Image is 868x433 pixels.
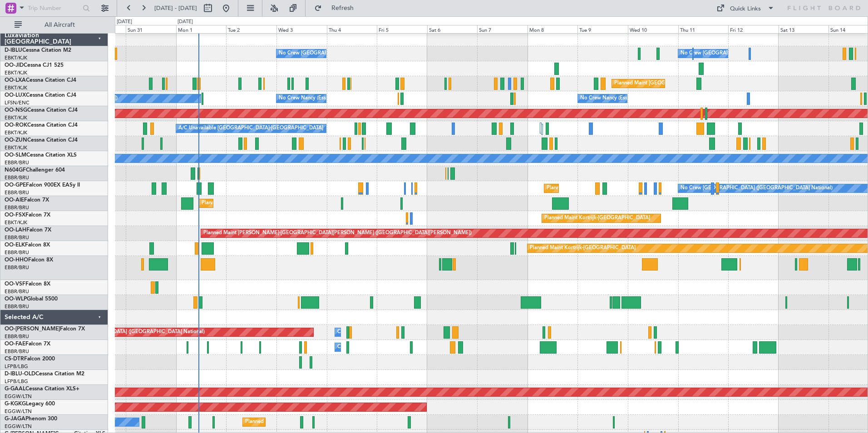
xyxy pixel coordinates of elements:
[5,281,25,287] span: OO-VSF
[5,249,29,256] a: EBBR/BRU
[779,25,829,33] div: Sat 13
[5,189,29,196] a: EBBR/BRU
[5,153,77,158] a: OO-SLMCessna Citation XLS
[5,219,27,226] a: EBKT/KJK
[5,393,32,400] a: EGGW/LTN
[5,242,25,248] span: OO-ELK
[5,378,28,385] a: LFPB/LBG
[279,47,431,60] div: No Crew [GEOGRAPHIC_DATA] ([GEOGRAPHIC_DATA] National)
[5,416,57,422] a: G-JAGAPhenom 300
[337,340,399,354] div: Owner Melsbroek Air Base
[377,25,427,33] div: Fri 5
[5,129,27,136] a: EBKT/KJK
[310,1,365,15] button: Refresh
[5,348,29,355] a: EBBR/BRU
[5,174,29,181] a: EBBR/BRU
[5,114,27,121] a: EBKT/KJK
[5,159,29,166] a: EBBR/BRU
[681,182,833,195] div: No Crew [GEOGRAPHIC_DATA] ([GEOGRAPHIC_DATA] National)
[337,325,399,339] div: Owner Melsbroek Air Base
[728,25,779,33] div: Fri 12
[477,25,528,33] div: Sun 7
[5,386,79,392] a: G-GAALCessna Citation XLS+
[5,281,50,287] a: OO-VSFFalcon 8X
[24,22,96,28] span: All Aircraft
[5,78,76,83] a: OO-LXACessna Citation CJ4
[28,1,80,15] input: Trip Number
[5,234,29,241] a: EBBR/BRU
[5,93,26,98] span: OO-LUX
[324,5,362,11] span: Refresh
[5,227,51,233] a: OO-LAHFalcon 7X
[5,416,25,422] span: G-JAGA
[276,25,327,33] div: Wed 3
[681,47,833,60] div: No Crew [GEOGRAPHIC_DATA] ([GEOGRAPHIC_DATA] National)
[547,182,711,195] div: Planned Maint [GEOGRAPHIC_DATA] ([GEOGRAPHIC_DATA] National)
[10,18,99,32] button: All Aircraft
[5,303,29,310] a: EBBR/BRU
[178,18,193,26] div: [DATE]
[279,92,333,105] div: No Crew Nancy (Essey)
[5,48,22,53] span: D-IBLU
[5,386,25,392] span: G-GAAL
[5,212,25,218] span: OO-FSX
[5,212,50,218] a: OO-FSXFalcon 7X
[40,325,205,339] div: Planned Maint [GEOGRAPHIC_DATA] ([GEOGRAPHIC_DATA] National)
[5,227,26,233] span: OO-LAH
[5,63,64,68] a: OO-JIDCessna CJ1 525
[5,423,32,430] a: EGGW/LTN
[528,25,578,33] div: Mon 8
[154,4,197,12] span: [DATE] - [DATE]
[5,257,28,263] span: OO-HHO
[678,25,729,33] div: Thu 11
[5,296,27,302] span: OO-WLP
[327,25,377,33] div: Thu 4
[5,326,85,332] a: OO-[PERSON_NAME]Falcon 7X
[5,138,27,143] span: OO-ZUN
[5,138,78,143] a: OO-ZUNCessna Citation CJ4
[614,77,779,90] div: Planned Maint [GEOGRAPHIC_DATA] ([GEOGRAPHIC_DATA] National)
[5,123,27,128] span: OO-ROK
[628,25,678,33] div: Wed 10
[5,356,55,362] a: CS-DTRFalcon 2000
[5,333,29,340] a: EBBR/BRU
[5,326,60,332] span: OO-[PERSON_NAME]
[5,341,50,347] a: OO-FAEFalcon 7X
[5,63,24,68] span: OO-JID
[530,241,636,255] div: Planned Maint Kortrijk-[GEOGRAPHIC_DATA]
[712,1,779,15] button: Quick Links
[5,144,27,151] a: EBKT/KJK
[5,182,26,188] span: OO-GPE
[5,197,49,203] a: OO-AIEFalcon 7X
[5,84,27,91] a: EBKT/KJK
[5,401,55,407] a: G-KGKGLegacy 600
[5,341,25,347] span: OO-FAE
[226,25,276,33] div: Tue 2
[5,371,35,377] span: D-IBLU-OLD
[427,25,478,33] div: Sat 6
[5,93,76,98] a: OO-LUXCessna Citation CJ4
[5,257,53,263] a: OO-HHOFalcon 8X
[5,167,26,173] span: N604GF
[5,108,27,113] span: OO-NSG
[5,182,80,188] a: OO-GPEFalcon 900EX EASy II
[117,18,132,26] div: [DATE]
[176,25,227,33] div: Mon 1
[5,401,26,407] span: G-KGKG
[5,371,84,377] a: D-IBLU-OLDCessna Citation M2
[5,108,78,113] a: OO-NSGCessna Citation CJ4
[5,288,29,295] a: EBBR/BRU
[5,197,24,203] span: OO-AIE
[126,25,176,33] div: Sun 31
[202,197,345,210] div: Planned Maint [GEOGRAPHIC_DATA] ([GEOGRAPHIC_DATA])
[5,153,26,158] span: OO-SLM
[5,204,29,211] a: EBBR/BRU
[245,415,388,429] div: Planned Maint [GEOGRAPHIC_DATA] ([GEOGRAPHIC_DATA])
[5,242,50,248] a: OO-ELKFalcon 8X
[178,122,323,135] div: A/C Unavailable [GEOGRAPHIC_DATA]-[GEOGRAPHIC_DATA]
[577,25,628,33] div: Tue 9
[5,48,71,53] a: D-IBLUCessna Citation M2
[5,408,32,415] a: EGGW/LTN
[730,5,761,14] div: Quick Links
[5,54,27,61] a: EBKT/KJK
